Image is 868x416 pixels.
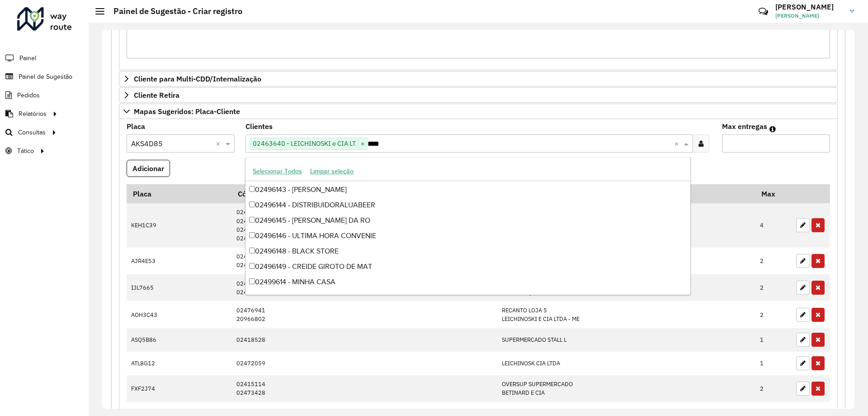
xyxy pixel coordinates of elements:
div: 02496146 - ULTIMA HORA CONVENIE [245,228,690,244]
span: 02463640 - LEICHINOSKI e CIA LT [250,138,358,149]
a: Mapas Sugeridos: Placa-Cliente [119,104,838,119]
th: Código Cliente [231,184,497,203]
td: 02472059 [231,352,497,375]
td: KEH1C39 [127,203,231,247]
h3: [PERSON_NAME] [775,3,843,11]
td: LEICHINOSK CIA LTDA [497,352,755,375]
span: Clear all [674,138,682,149]
td: SUPERMERCADO STALL L [497,328,755,352]
h2: Painel de Sugestão - Criar registro [104,6,242,16]
td: 02400090 02409433 02412503 02468005 [231,203,497,247]
div: 02496143 - [PERSON_NAME] [245,182,690,197]
button: Limpar seleção [306,164,358,178]
label: Placa [127,121,145,132]
th: Max [755,184,792,203]
div: 02496148 - BLACK STORE [245,244,690,259]
td: OVERSUP SUPERMERCADO BETINARD E CIA [497,375,755,402]
a: Cliente Retira [119,87,838,103]
span: [PERSON_NAME] [775,12,843,20]
td: FXF2J74 [127,375,231,402]
td: 02415114 02473428 [231,375,497,402]
div: 02496144 - DISTRIBUIDORALUABEER [245,197,690,213]
td: 1 [755,328,792,352]
ng-dropdown-panel: Options list [245,157,690,295]
td: 2 [755,274,792,301]
td: ASQ5B86 [127,328,231,352]
div: 02496145 - [PERSON_NAME] DA RO [245,213,690,228]
em: Máximo de clientes que serão colocados na mesma rota com os clientes informados [769,125,776,133]
div: 02496149 - CREIDE GIROTO DE MAT [245,259,690,274]
td: 02476941 20966802 [231,301,497,328]
span: Mapas Sugeridos: Placa-Cliente [134,108,240,115]
label: Clientes [245,121,273,132]
td: 02418528 [231,328,497,352]
span: Consultas [18,128,46,137]
span: Painel [19,53,36,63]
td: 2 [755,301,792,328]
span: Clear all [216,138,223,149]
td: AOH3C43 [127,301,231,328]
span: Pedidos [17,91,40,100]
td: 02436205 02474537 [231,274,497,301]
td: 4 [755,203,792,247]
td: RECANTO LOJA 5 LEICHINOSKI E CIA LTDA - ME [497,301,755,328]
div: 02499614 - MINHA CASA [245,274,690,290]
td: IJL7665 [127,274,231,301]
span: Tático [17,146,34,156]
a: Contato Rápido [754,2,773,21]
button: Adicionar [127,160,170,177]
span: Relatórios [19,109,47,119]
td: AJR4E53 [127,248,231,274]
span: Painel de Sugestão [19,72,72,81]
span: Cliente Retira [134,91,179,99]
span: Cliente para Multi-CDD/Internalização [134,75,261,82]
label: Max entregas [722,121,767,132]
td: 2 [755,375,792,402]
th: Placa [127,184,231,203]
td: 02451856 02498862 [231,248,497,274]
td: 2 [755,248,792,274]
button: Selecionar Todos [249,164,306,178]
span: × [358,139,367,149]
td: 1 [755,352,792,375]
a: Cliente para Multi-CDD/Internalização [119,71,838,86]
td: ATL8G12 [127,352,231,375]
